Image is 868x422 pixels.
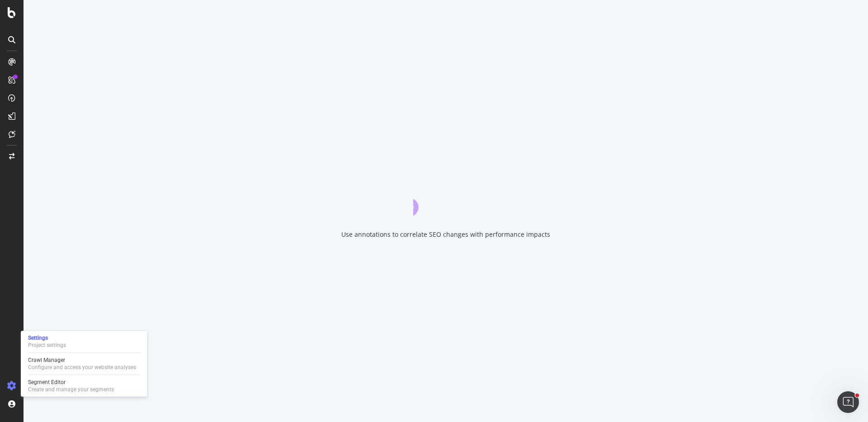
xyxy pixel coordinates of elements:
[28,386,114,393] div: Create and manage your segments
[28,342,66,349] div: Project settings
[837,391,859,413] iframe: Intercom live chat
[28,334,66,342] div: Settings
[28,364,136,371] div: Configure and access your website analyses
[24,333,144,350] a: SettingsProject settings
[24,378,144,394] a: Segment EditorCreate and manage your segments
[341,230,550,239] div: Use annotations to correlate SEO changes with performance impacts
[28,356,136,364] div: Crawl Manager
[413,183,478,216] div: animation
[24,356,144,372] a: Crawl ManagerConfigure and access your website analyses
[28,379,114,386] div: Segment Editor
